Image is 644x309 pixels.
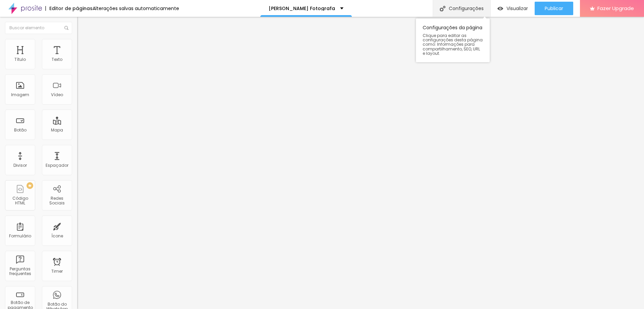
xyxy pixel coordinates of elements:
[7,267,33,276] div: Perguntas frequentes
[597,5,634,11] span: Fazer Upgrade
[52,57,62,62] div: Texto
[9,234,31,238] div: Formulário
[93,6,179,11] div: Alterações salvas automaticamente
[497,6,503,11] img: view-1.svg
[45,6,93,11] div: Editor de páginas
[535,2,573,15] button: Publicar
[44,196,70,206] div: Redes Sociais
[46,163,68,168] div: Espaçador
[491,2,535,15] button: Visualizar
[5,22,72,34] input: Buscar elemento
[51,92,63,97] div: Vídeo
[423,33,483,55] span: Clique para editar as configurações desta página como: Informações para compartilhamento, SEO, UR...
[11,92,29,97] div: Imagem
[7,196,33,206] div: Código HTML
[77,17,644,309] iframe: Editor
[545,6,563,11] span: Publicar
[416,18,490,62] div: Configurações da página
[14,128,26,132] div: Botão
[51,234,63,238] div: Ícone
[506,6,528,11] span: Visualizar
[14,57,26,62] div: Título
[51,128,63,132] div: Mapa
[51,269,63,274] div: Timer
[269,6,335,11] p: [PERSON_NAME] Fotografa
[13,163,27,168] div: Divisor
[440,6,445,11] img: Icone
[64,26,68,30] img: Icone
